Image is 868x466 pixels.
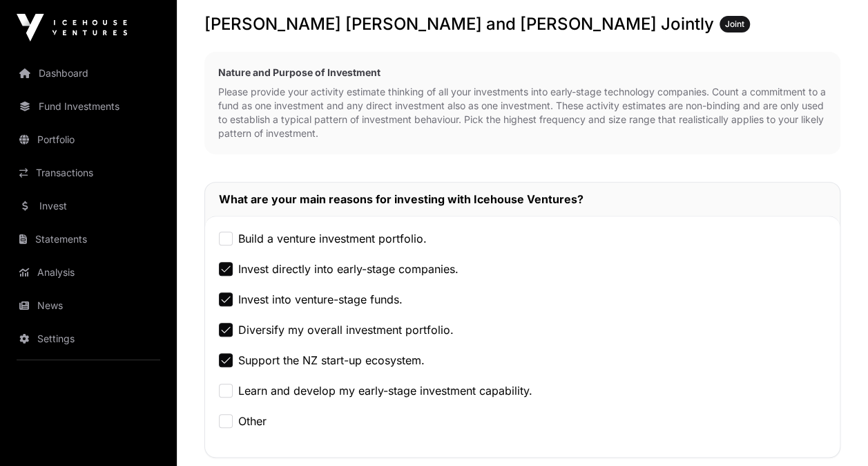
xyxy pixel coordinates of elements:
h2: What are your main reasons for investing with Icehouse Ventures? [219,191,826,207]
label: Other [238,413,267,429]
label: Build a venture investment portfolio. [238,230,427,247]
label: Support the NZ start-up ecosystem. [238,352,425,369]
a: Analysis [11,257,166,288]
a: Settings [11,324,166,354]
label: Learn and develop my early-stage investment capability. [238,382,532,399]
a: Portfolio [11,124,166,155]
label: Invest into venture-stage funds. [238,291,403,308]
a: News [11,290,166,321]
h2: Nature and Purpose of Investment [218,66,827,80]
a: Transactions [11,158,166,188]
a: Dashboard [11,58,166,88]
h3: [PERSON_NAME] [PERSON_NAME] and [PERSON_NAME] Jointly [204,13,840,35]
a: Fund Investments [11,91,166,122]
label: Diversify my overall investment portfolio. [238,321,454,338]
a: Statements [11,224,166,254]
p: Please provide your activity estimate thinking of all your investments into early-stage technolog... [218,85,827,140]
span: Joint [725,19,744,30]
iframe: Chat Widget [799,400,868,466]
label: Invest directly into early-stage companies. [238,261,459,277]
img: Icehouse Ventures Logo [17,14,127,41]
a: Invest [11,191,166,221]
